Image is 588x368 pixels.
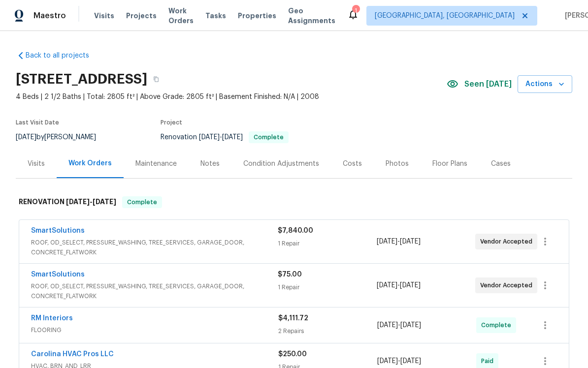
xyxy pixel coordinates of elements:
[31,238,278,257] span: ROOF, OD_SELECT, PRESSURE_WASHING, TREE_SERVICES, GARAGE_DOOR, CONCRETE_FLATWORK
[205,12,226,19] span: Tasks
[491,159,511,169] div: Cases
[278,282,376,292] div: 1 Repair
[31,315,73,322] a: RM Interiors
[278,239,376,248] div: 1 Repair
[400,238,421,245] span: [DATE]
[161,120,182,125] span: Project
[93,198,116,205] span: [DATE]
[480,237,536,246] span: Vendor Accepted
[28,159,45,169] div: Visits
[135,159,177,169] div: Maintenance
[432,159,467,169] div: Floor Plans
[278,227,313,234] span: $7,840.00
[31,271,85,278] a: SmartSolutions
[278,271,302,278] span: $75.00
[386,159,409,169] div: Photos
[31,351,114,358] a: Carolina HVAC Pros LLC
[16,74,147,84] h2: [STREET_ADDRESS]
[31,325,278,335] span: FLOORING
[147,70,165,88] button: Copy Address
[377,356,421,366] span: -
[481,356,497,366] span: Paid
[94,11,114,21] span: Visits
[377,238,397,245] span: [DATE]
[31,281,278,301] span: ROOF, OD_SELECT, PRESSURE_WASHING, TREE_SERVICES, GARAGE_DOOR, CONCRETE_FLATWORK
[199,134,220,141] span: [DATE]
[518,75,572,93] button: Actions
[199,134,243,141] span: -
[250,134,288,140] span: Complete
[168,6,194,26] span: Work Orders
[400,282,421,289] span: [DATE]
[343,159,362,169] div: Costs
[480,280,536,290] span: Vendor Accepted
[222,134,243,141] span: [DATE]
[377,282,397,289] span: [DATE]
[16,131,108,143] div: by [PERSON_NAME]
[66,198,90,205] span: [DATE]
[243,159,319,169] div: Condition Adjustments
[278,315,308,322] span: $4,111.72
[238,11,276,21] span: Properties
[16,120,59,125] span: Last Visit Date
[278,326,377,336] div: 2 Repairs
[377,358,398,365] span: [DATE]
[375,11,515,21] span: [GEOGRAPHIC_DATA], [GEOGRAPHIC_DATA]
[288,6,335,26] span: Geo Assignments
[464,79,512,89] span: Seen [DATE]
[16,51,110,61] a: Back to all projects
[481,320,515,330] span: Complete
[377,320,421,330] span: -
[16,92,447,102] span: 4 Beds | 2 1/2 Baths | Total: 2805 ft² | Above Grade: 2805 ft² | Basement Finished: N/A | 2008
[16,186,572,218] div: RENOVATION [DATE]-[DATE]Complete
[123,197,161,207] span: Complete
[33,11,66,21] span: Maestro
[400,322,421,329] span: [DATE]
[126,11,157,21] span: Projects
[400,358,421,365] span: [DATE]
[66,198,116,205] span: -
[377,237,421,246] span: -
[16,134,36,141] span: [DATE]
[19,196,116,208] h6: RENOVATION
[31,227,85,234] a: SmartSolutions
[352,6,359,16] div: 1
[161,134,289,141] span: Renovation
[200,159,220,169] div: Notes
[377,280,421,290] span: -
[525,78,564,91] span: Actions
[278,351,307,358] span: $250.00
[377,322,398,329] span: [DATE]
[68,158,112,168] div: Work Orders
